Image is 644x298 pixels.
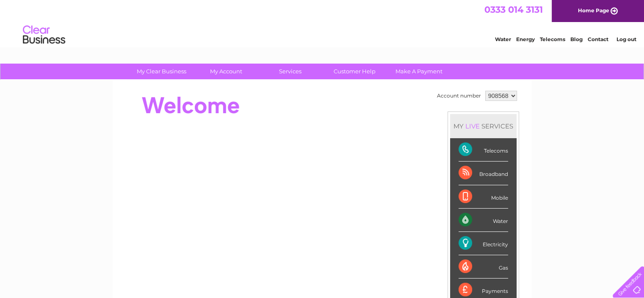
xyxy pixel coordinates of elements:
[459,209,508,232] div: Water
[22,22,66,48] img: logo.png
[516,36,535,42] a: Energy
[464,122,481,130] div: LIVE
[540,36,565,42] a: Telecoms
[459,138,508,162] div: Telecoms
[255,64,325,79] a: Services
[459,255,508,279] div: Gas
[320,64,390,79] a: Customer Help
[384,64,454,79] a: Make A Payment
[570,36,583,42] a: Blog
[459,185,508,209] div: Mobile
[450,114,517,138] div: MY SERVICES
[495,36,511,42] a: Water
[435,89,483,103] td: Account number
[459,232,508,255] div: Electricity
[127,64,196,79] a: My Clear Business
[459,162,508,185] div: Broadband
[588,36,608,42] a: Contact
[122,5,522,41] div: Clear Business is a trading name of Verastar Limited (registered in [GEOGRAPHIC_DATA] No. 3667643...
[616,36,636,42] a: Log out
[191,64,261,79] a: My Account
[484,4,543,15] a: 0333 014 3131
